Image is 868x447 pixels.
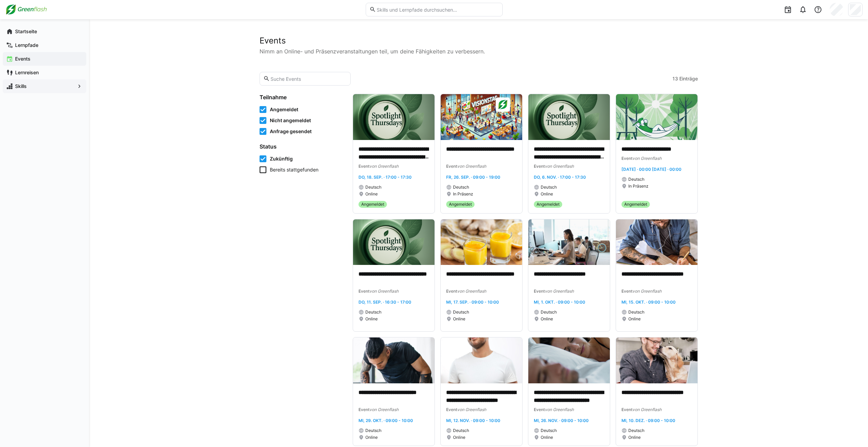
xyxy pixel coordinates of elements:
span: Online [453,435,465,440]
span: [DATE] · 00:00 [DATE] · 00:00 [621,167,681,172]
img: image [441,337,522,383]
span: von Greenflash [369,289,399,294]
span: Deutsch [365,309,381,315]
span: Deutsch [453,184,469,190]
span: Angemeldet [624,202,647,207]
span: Nicht angemeldet [270,117,311,124]
span: Event [534,289,545,294]
span: Event [534,164,545,169]
span: Event [446,407,457,412]
h4: Teilnahme [260,94,344,101]
span: Event [446,289,457,294]
span: Deutsch [365,184,381,190]
span: Deutsch [541,309,557,315]
img: image [353,219,435,265]
span: Angemeldet [449,202,472,207]
span: Event [621,156,632,161]
span: von Greenflash [457,164,486,169]
span: Angemeldet [270,106,298,113]
span: Online [541,191,553,197]
span: Mi, 1. Okt. · 09:00 - 10:00 [534,299,585,305]
span: von Greenflash [545,164,574,169]
span: von Greenflash [457,407,486,412]
span: Online [365,191,378,197]
span: Deutsch [453,428,469,433]
span: von Greenflash [369,164,399,169]
span: Deutsch [541,428,557,433]
span: von Greenflash [632,156,662,161]
h4: Status [260,143,344,150]
p: Nimm an Online- und Präsenzveranstaltungen teil, um deine Fähigkeiten zu verbessern. [260,47,698,55]
img: image [441,219,522,265]
span: Online [453,316,465,322]
input: Suche Events [270,76,347,82]
span: Fr, 26. Sep. · 09:00 - 19:00 [446,175,500,180]
span: Event [358,407,369,412]
span: Mi, 10. Dez. · 09:00 - 10:00 [621,418,675,423]
span: Deutsch [628,428,644,433]
span: Event [621,289,632,294]
img: image [353,337,435,383]
span: Mi, 15. Okt. · 09:00 - 10:00 [621,299,676,305]
span: Deutsch [453,309,469,315]
span: Mi, 17. Sep. · 09:00 - 10:00 [446,299,499,305]
span: Bereits stattgefunden [270,166,318,173]
span: Online [541,435,553,440]
span: Online [365,316,378,322]
span: Mi, 26. Nov. · 09:00 - 10:00 [534,418,589,423]
img: image [441,94,522,140]
span: von Greenflash [545,289,574,294]
span: von Greenflash [369,407,399,412]
img: image [616,337,697,383]
span: Event [534,407,545,412]
span: Angemeldet [361,202,384,207]
img: image [528,219,610,265]
span: Mi, 12. Nov. · 09:00 - 10:00 [446,418,500,423]
span: Event [446,164,457,169]
span: 13 [672,75,678,82]
span: In Präsenz [453,191,473,197]
span: Anfrage gesendet [270,128,312,135]
h2: Events [260,36,698,46]
img: image [616,219,697,265]
img: image [353,94,435,140]
span: Angemeldet [537,202,559,207]
span: Deutsch [628,177,644,182]
input: Skills und Lernpfade durchsuchen… [376,7,499,13]
span: von Greenflash [632,407,662,412]
span: Online [628,435,641,440]
span: Online [628,316,641,322]
span: Einträge [679,75,698,82]
span: Do, 6. Nov. · 17:00 - 17:30 [534,175,586,180]
img: image [616,94,697,140]
span: Zukünftig [270,155,293,162]
span: In Präsenz [628,183,649,189]
span: Do, 18. Sep. · 17:00 - 17:30 [358,175,412,180]
span: Mi, 29. Okt. · 09:00 - 10:00 [358,418,413,423]
span: Event [358,289,369,294]
span: Online [365,435,378,440]
span: Deutsch [628,309,644,315]
span: Event [358,164,369,169]
span: Deutsch [541,184,557,190]
span: Online [541,316,553,322]
span: von Greenflash [632,289,662,294]
span: Do, 11. Sep. · 16:30 - 17:00 [358,299,411,305]
span: von Greenflash [457,289,486,294]
img: image [528,94,610,140]
span: von Greenflash [545,407,574,412]
span: Deutsch [365,428,381,433]
span: Event [621,407,632,412]
img: image [528,337,610,383]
